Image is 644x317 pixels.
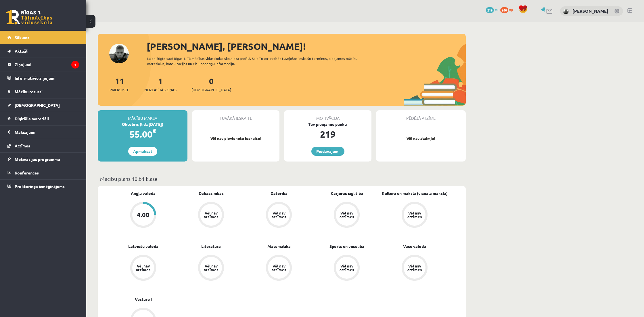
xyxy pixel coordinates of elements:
p: Mācību plāns 10.b1 klase [100,175,463,183]
a: 11Priekšmeti [110,76,129,93]
div: Motivācija [284,110,371,121]
div: Pēdējā atzīme [376,110,466,121]
span: Sākums [15,35,29,40]
div: Tev pieejamie punkti [284,121,371,127]
span: Proktoringa izmēģinājums [15,184,65,189]
a: Mācību resursi [7,85,79,98]
a: Vēl nav atzīmes [109,255,177,282]
a: Angļu valoda [131,190,156,196]
div: Vēl nav atzīmes [271,211,287,219]
a: Informatīvie ziņojumi [7,71,79,85]
a: Aktuāli [7,44,79,58]
span: 219 [486,7,494,13]
div: Vēl nav atzīmes [271,264,287,272]
div: Mācību maksa [98,110,187,121]
img: Mārtiņš Balodis [563,9,569,14]
a: [PERSON_NAME] [572,8,608,14]
a: Vēl nav atzīmes [177,255,245,282]
a: Matemātika [267,243,291,249]
a: Sākums [7,31,79,44]
a: Dabaszinības [199,190,224,196]
a: Vēl nav atzīmes [313,255,381,282]
a: Latviešu valoda [128,243,158,249]
a: Vēl nav atzīmes [245,255,313,282]
a: Konferences [7,166,79,179]
a: Proktoringa izmēģinājums [7,180,79,193]
div: [PERSON_NAME], [PERSON_NAME]! [147,39,466,53]
a: Vēl nav atzīmes [245,202,313,229]
a: Vēl nav atzīmes [381,255,448,282]
a: 1Neizlasītās ziņas [144,76,177,93]
a: Vēl nav atzīmes [381,202,448,229]
span: 240 [500,7,508,13]
div: Vēl nav atzīmes [407,264,423,272]
a: Maksājumi [7,126,79,139]
a: Kultūra un māksla (vizuālā māksla) [382,190,448,196]
div: 219 [284,127,371,141]
a: 0[DEMOGRAPHIC_DATA] [191,76,231,93]
div: Vēl nav atzīmes [407,211,423,219]
span: Aktuāli [15,48,28,54]
a: 240 xp [500,7,516,12]
span: Motivācijas programma [15,157,60,162]
a: Motivācijas programma [7,153,79,166]
a: Piedāvājumi [311,147,344,156]
i: 1 [71,61,79,69]
span: xp [509,7,513,12]
a: Vēl nav atzīmes [313,202,381,229]
a: 4.00 [109,202,177,229]
span: mP [495,7,499,12]
a: Apmaksāt [128,147,157,156]
legend: Informatīvie ziņojumi [15,71,79,85]
a: Vēl nav atzīmes [177,202,245,229]
a: Vācu valoda [403,243,426,249]
div: Vēl nav atzīmes [203,211,219,219]
a: [DEMOGRAPHIC_DATA] [7,98,79,112]
a: Rīgas 1. Tālmācības vidusskola [6,10,52,24]
span: € [152,127,156,135]
div: 4.00 [137,212,149,218]
legend: Ziņojumi [15,58,79,71]
span: Neizlasītās ziņas [144,87,177,93]
div: Vēl nav atzīmes [339,211,355,219]
div: Laipni lūgts savā Rīgas 1. Tālmācības vidusskolas skolnieka profilā. Šeit Tu vari redzēt tuvojošo... [147,56,368,66]
div: Tuvākā ieskaite [192,110,279,121]
a: Digitālie materiāli [7,112,79,125]
a: Atzīmes [7,139,79,152]
a: Ziņojumi1 [7,58,79,71]
span: Atzīmes [15,143,30,148]
p: Vēl nav atzīmju! [379,136,463,141]
a: 219 mP [486,7,499,12]
a: Vēsture I [135,296,152,302]
span: [DEMOGRAPHIC_DATA] [191,87,231,93]
div: Oktobris (līdz [DATE]) [98,121,187,127]
div: 55.00 [98,127,187,141]
a: Literatūra [201,243,221,249]
a: Datorika [271,190,287,196]
span: [DEMOGRAPHIC_DATA] [15,102,60,108]
div: Vēl nav atzīmes [135,264,151,272]
legend: Maksājumi [15,126,79,139]
p: Vēl nav pievienotu ieskaišu! [195,136,277,141]
a: Karjeras izglītība [331,190,363,196]
a: Sports un veselība [329,243,364,249]
div: Vēl nav atzīmes [203,264,219,272]
span: Priekšmeti [110,87,129,93]
span: Konferences [15,170,39,175]
div: Vēl nav atzīmes [339,264,355,272]
span: Digitālie materiāli [15,116,49,121]
span: Mācību resursi [15,89,43,94]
